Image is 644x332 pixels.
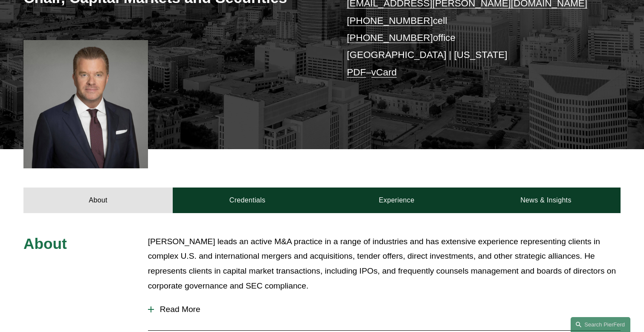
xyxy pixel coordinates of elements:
[23,235,67,252] span: About
[148,298,621,320] button: Read More
[148,234,621,293] p: [PERSON_NAME] leads an active M&A practice in a range of industries and has extensive experience ...
[371,67,397,78] a: vCard
[471,188,621,213] a: News & Insights
[322,188,471,213] a: Experience
[347,32,433,43] a: [PHONE_NUMBER]
[347,15,433,26] a: [PHONE_NUMBER]
[347,67,366,78] a: PDF
[173,188,322,213] a: Credentials
[154,305,621,314] span: Read More
[571,317,630,332] a: Search this site
[23,188,173,213] a: About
